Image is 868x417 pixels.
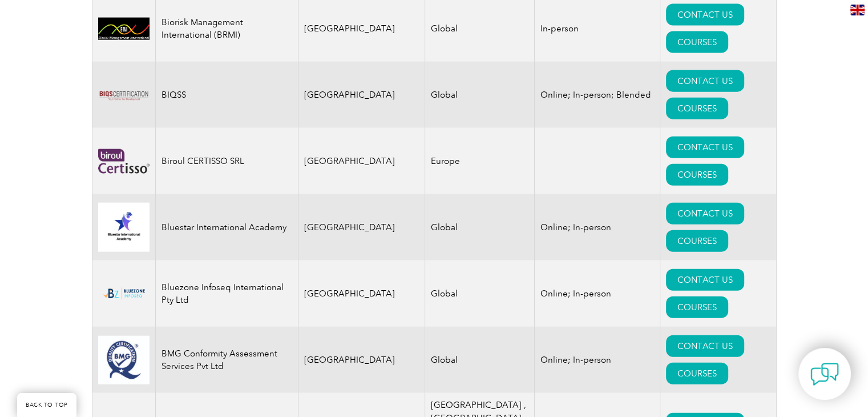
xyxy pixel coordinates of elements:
[666,4,744,26] a: CONTACT US
[155,194,298,260] td: Bluestar International Academy
[425,260,535,327] td: Global
[155,327,298,393] td: BMG Conformity Assessment Services Pvt Ltd
[425,327,535,393] td: Global
[298,62,425,128] td: [GEOGRAPHIC_DATA]
[666,31,728,53] a: COURSES
[810,360,839,388] img: contact-chat.png
[666,137,744,158] a: CONTACT US
[425,128,535,194] td: Europe
[666,203,744,224] a: CONTACT US
[298,327,425,393] td: [GEOGRAPHIC_DATA]
[666,70,744,92] a: CONTACT US
[666,164,728,186] a: COURSES
[535,194,660,260] td: Online; In-person
[155,128,298,194] td: Biroul CERTISSO SRL
[17,393,76,417] a: BACK TO TOP
[98,285,150,302] img: bf5d7865-000f-ed11-b83d-00224814fd52-logo.png
[666,363,728,384] a: COURSES
[535,260,660,327] td: Online; In-person
[98,18,150,40] img: d01771b9-0638-ef11-a316-00224812a81c-logo.jpg
[298,128,425,194] td: [GEOGRAPHIC_DATA]
[666,296,728,318] a: COURSES
[535,62,660,128] td: Online; In-person; Blended
[425,194,535,260] td: Global
[98,203,150,252] img: 0db89cae-16d3-ed11-a7c7-0022481565fd-logo.jpg
[98,149,150,174] img: 48480d59-8fd2-ef11-a72f-002248108aed-logo.png
[666,230,728,252] a: COURSES
[425,62,535,128] td: Global
[666,269,744,291] a: CONTACT US
[155,260,298,327] td: Bluezone Infoseq International Pty Ltd
[98,69,150,121] img: 13dcf6a5-49c1-ed11-b597-0022481565fd-logo.png
[666,335,744,357] a: CONTACT US
[298,194,425,260] td: [GEOGRAPHIC_DATA]
[155,62,298,128] td: BIQSS
[98,336,150,384] img: 6d429293-486f-eb11-a812-002248153038-logo.jpg
[298,260,425,327] td: [GEOGRAPHIC_DATA]
[666,98,728,119] a: COURSES
[850,5,865,15] img: en
[535,327,660,393] td: Online; In-person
